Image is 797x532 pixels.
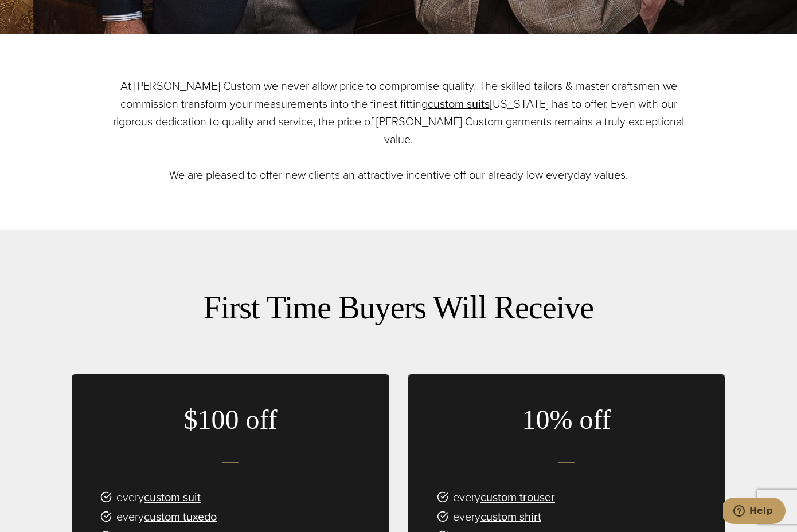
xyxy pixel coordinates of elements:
[453,507,541,526] span: every
[480,508,541,525] a: custom shirt
[723,498,786,526] iframe: Opens a widget where you can chat to one of our agents
[408,403,725,436] h3: 10% off
[116,507,217,526] span: every
[480,488,555,506] a: custom trouser
[428,95,490,112] a: custom suits
[72,403,389,436] h3: $100 off
[106,77,691,184] p: At [PERSON_NAME] Custom we never allow price to compromise quality. The skilled tailors & master ...
[453,488,555,506] span: every
[116,488,201,506] span: every
[72,287,725,328] h2: First Time Buyers Will Receive
[144,508,217,525] a: custom tuxedo
[144,488,201,506] a: custom suit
